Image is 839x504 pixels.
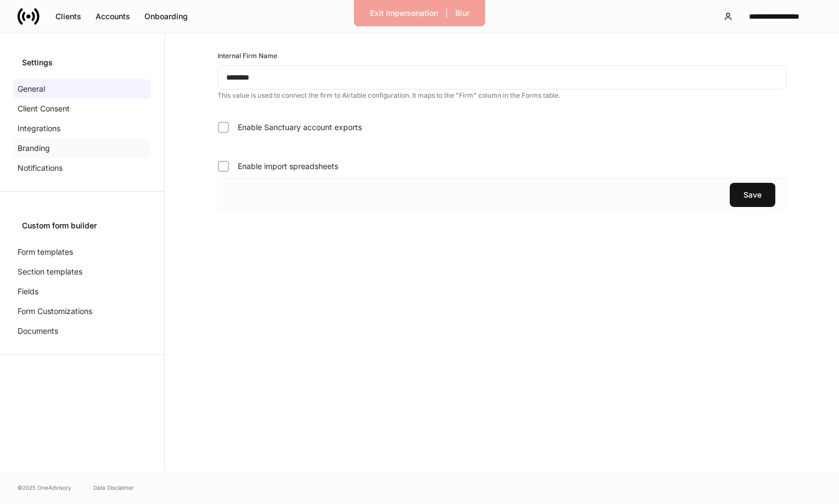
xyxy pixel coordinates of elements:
[217,51,277,61] h6: Internal Firm Name
[455,8,469,19] div: Blur
[13,301,151,321] a: Form Customizations
[18,103,70,114] p: Client Consent
[22,57,142,68] div: Settings
[18,483,71,492] span: © 2025 OneAdvisory
[13,262,151,282] a: Section templates
[13,99,151,119] a: Client Consent
[55,11,81,22] div: Clients
[48,8,88,25] button: Clients
[144,11,188,22] div: Onboarding
[13,242,151,262] a: Form templates
[238,161,338,172] span: Enable import spreadsheets
[730,183,775,207] button: Save
[88,8,137,25] button: Accounts
[93,483,134,492] a: Data Disclaimer
[18,266,82,277] p: Section templates
[13,79,151,99] a: General
[137,8,195,25] button: Onboarding
[13,158,151,178] a: Notifications
[18,123,60,134] p: Integrations
[743,189,762,200] div: Save
[238,122,362,133] span: Enable Sanctuary account exports
[18,326,58,337] p: Documents
[22,220,142,231] div: Custom form builder
[217,91,786,100] p: This value is used to connect the firm to Airtable configuration. It maps to the "Firm" column in...
[96,11,130,22] div: Accounts
[370,8,438,19] div: Exit Impersonation
[18,163,63,173] p: Notifications
[18,306,92,317] p: Form Customizations
[18,247,73,257] p: Form templates
[13,119,151,138] a: Integrations
[13,282,151,301] a: Fields
[13,321,151,341] a: Documents
[363,4,445,22] button: Exit Impersonation
[18,143,50,154] p: Branding
[18,286,38,297] p: Fields
[13,138,151,158] a: Branding
[18,83,45,94] p: General
[448,4,477,22] button: Blur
